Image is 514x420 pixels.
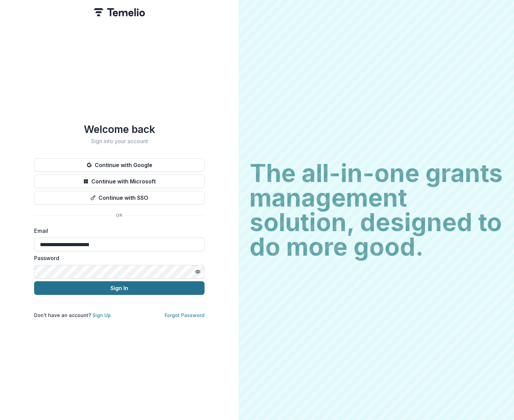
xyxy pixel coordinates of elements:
[94,8,145,16] img: Temelio
[34,254,200,262] label: Password
[34,175,205,188] button: Continue with Microsoft
[92,312,111,318] a: Sign Up
[34,227,200,235] label: Email
[165,312,205,318] a: Forgot Password
[34,138,205,145] h2: Sign into your account
[34,191,205,205] button: Continue with SSO
[34,281,205,295] button: Sign In
[34,312,111,319] p: Don't have an account?
[192,266,203,277] button: Toggle password visibility
[34,123,205,135] h1: Welcome back
[34,158,205,172] button: Continue with Google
